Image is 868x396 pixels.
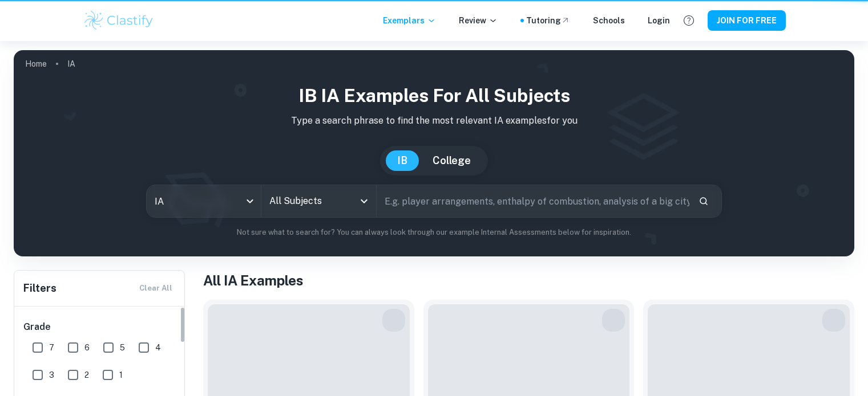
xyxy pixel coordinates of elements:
span: 4 [155,341,161,354]
h6: Filters [23,280,56,296]
span: 6 [84,341,90,354]
h6: Grade [23,320,176,334]
img: Clastify logo [83,9,155,32]
button: IB [386,150,419,171]
button: Open [356,193,372,209]
span: 2 [84,369,89,381]
h1: IB IA examples for all subjects [23,82,845,109]
h1: All IA Examples [203,270,854,291]
p: Type a search phrase to find the most relevant IA examples for you [23,114,845,128]
button: Search [694,191,713,211]
a: Schools [593,14,625,27]
p: Not sure what to search for? You can always look through our example Internal Assessments below f... [23,227,845,238]
a: Login [648,14,670,27]
input: E.g. player arrangements, enthalpy of combustion, analysis of a big city... [377,185,689,217]
span: 7 [49,341,54,354]
a: Home [25,56,47,72]
img: profile cover [14,50,854,256]
button: JOIN FOR FREE [708,10,786,31]
p: Exemplars [383,14,436,27]
div: IA [147,185,261,217]
span: 5 [120,341,125,354]
button: Help and Feedback [679,11,699,30]
span: 1 [119,369,123,381]
p: IA [67,58,75,70]
p: Review [459,14,498,27]
span: 3 [49,369,54,381]
a: Tutoring [526,14,570,27]
button: College [421,150,482,171]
